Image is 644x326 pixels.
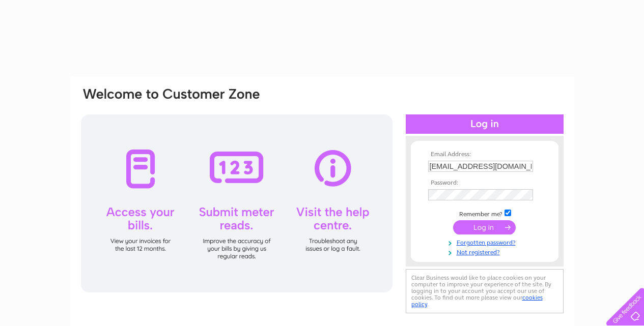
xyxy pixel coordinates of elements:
[453,220,516,234] input: Submit
[428,247,544,256] a: Not registered?
[426,208,544,218] td: Remember me?
[426,151,544,158] th: Email Address:
[426,180,544,187] th: Password:
[406,269,564,313] div: Clear Business would like to place cookies on your computer to improve your experience of the sit...
[411,294,543,308] a: cookies policy
[428,237,544,247] a: Forgotten password?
